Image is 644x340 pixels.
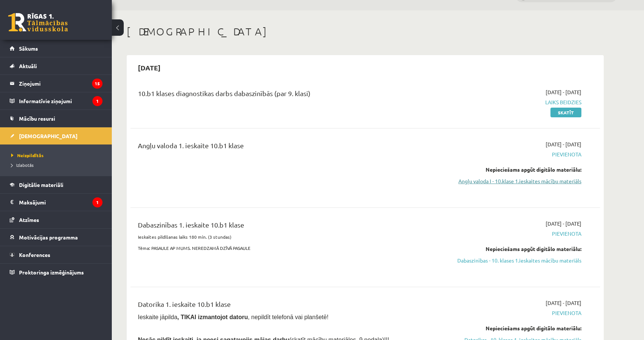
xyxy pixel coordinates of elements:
[546,299,581,307] span: [DATE] - [DATE]
[19,115,55,122] span: Mācību resursi
[177,314,248,320] b: , TIKAI izmantojot datoru
[546,88,581,96] span: [DATE] - [DATE]
[10,211,102,228] a: Atzīmes
[441,257,581,264] a: Dabaszinības - 10. klases 1.ieskaites mācību materiāls
[10,176,102,193] a: Digitālie materiāli
[19,63,37,69] span: Aktuāli
[10,110,102,127] a: Mācību resursi
[19,181,63,188] span: Digitālie materiāli
[10,57,102,74] a: Aktuāli
[441,177,581,185] a: Angļu valoda I - 10.klase 1.ieskaites mācību materiāls
[441,309,581,317] span: Pievienota
[441,166,581,174] div: Nepieciešams apgūt digitālo materiālu:
[19,75,102,92] legend: Ziņojumi
[546,140,581,148] span: [DATE] - [DATE]
[138,88,430,102] div: 10.b1 klases diagnostikas darbs dabaszinībās (par 9. klasi)
[10,264,102,281] a: Proktoringa izmēģinājums
[10,92,102,109] a: Informatīvie ziņojumi1
[19,92,102,109] legend: Informatīvie ziņojumi
[19,251,50,258] span: Konferences
[441,230,581,238] span: Pievienota
[138,233,430,240] p: Ieskaites pildīšanas laiks 180 min. (3 stundas)
[19,234,78,241] span: Motivācijas programma
[19,194,102,211] legend: Maksājumi
[11,152,104,159] a: Neizpildītās
[19,269,84,276] span: Proktoringa izmēģinājums
[92,96,102,106] i: 1
[92,197,102,207] i: 1
[10,194,102,211] a: Maksājumi1
[10,246,102,263] a: Konferences
[441,245,581,253] div: Nepieciešams apgūt digitālo materiālu:
[138,220,430,233] div: Dabaszinības 1. ieskaite 10.b1 klase
[130,59,168,76] h2: [DATE]
[138,314,328,320] span: Ieskaite jāpilda , nepildīt telefonā vai planšetē!
[10,127,102,144] a: [DEMOGRAPHIC_DATA]
[92,79,102,89] i: 15
[10,75,102,92] a: Ziņojumi15
[8,13,68,32] a: Rīgas 1. Tālmācības vidusskola
[11,162,34,168] span: Izlabotās
[138,245,430,251] p: Tēma: PASAULE AP MUMS. NEREDZAMĀ DZĪVĀ PASAULE
[19,133,78,139] span: [DEMOGRAPHIC_DATA]
[138,140,430,154] div: Angļu valoda 1. ieskaite 10.b1 klase
[19,45,38,52] span: Sākums
[19,216,39,223] span: Atzīmes
[441,324,581,332] div: Nepieciešams apgūt digitālo materiālu:
[11,162,104,168] a: Izlabotās
[127,25,604,38] h1: [DEMOGRAPHIC_DATA]
[546,220,581,228] span: [DATE] - [DATE]
[441,150,581,158] span: Pievienota
[11,152,44,158] span: Neizpildītās
[138,299,430,313] div: Datorika 1. ieskaite 10.b1 klase
[10,229,102,246] a: Motivācijas programma
[10,40,102,57] a: Sākums
[550,108,581,117] a: Skatīt
[441,98,581,106] span: Laiks beidzies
